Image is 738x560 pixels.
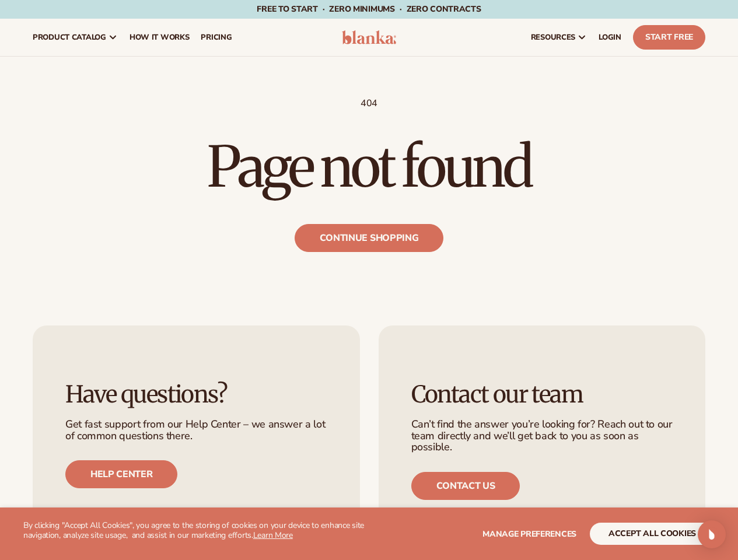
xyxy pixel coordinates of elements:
a: Learn More [253,530,293,541]
a: LOGIN [593,19,627,56]
p: Can’t find the answer you’re looking for? Reach out to our team directly and we’ll get back to yo... [411,419,673,453]
span: pricing [201,33,232,42]
button: Manage preferences [482,523,576,545]
span: product catalog [33,33,106,42]
span: Manage preferences [482,528,576,540]
a: How It Works [124,19,195,56]
div: Open Intercom Messenger [698,520,726,548]
span: LOGIN [599,33,621,42]
a: Contact us [411,472,520,500]
h3: Contact our team [411,381,673,407]
a: resources [525,19,593,56]
a: Help center [65,460,177,488]
span: Free to start · ZERO minimums · ZERO contracts [257,3,481,15]
a: pricing [195,19,237,56]
a: Continue shopping [295,224,444,252]
span: resources [531,33,575,42]
a: Start Free [633,25,705,50]
p: By clicking "Accept All Cookies", you agree to the storing of cookies on your device to enhance s... [23,521,369,541]
p: Get fast support from our Help Center – we answer a lot of common questions there. [65,419,327,442]
h3: Have questions? [65,381,327,407]
img: logo [342,30,397,44]
p: 404 [33,97,705,110]
h1: Page not found [33,139,705,195]
button: accept all cookies [590,523,715,545]
span: How It Works [130,33,190,42]
a: product catalog [27,19,124,56]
